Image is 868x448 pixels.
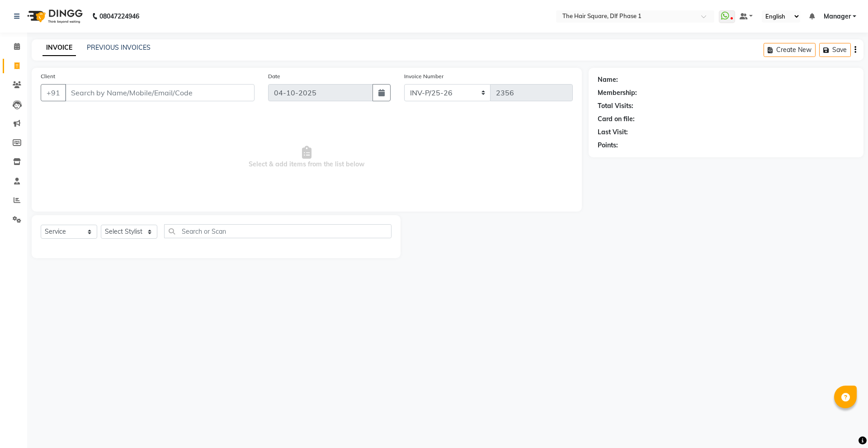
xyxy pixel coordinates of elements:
[164,224,392,238] input: Search or Scan
[824,12,851,21] span: Manager
[830,412,859,439] iframe: chat widget
[598,75,618,85] div: Name:
[598,141,618,150] div: Points:
[87,43,151,52] a: PREVIOUS INVOICES
[41,112,573,203] span: Select & add items from the list below
[65,84,255,101] input: Search by Name/Mobile/Email/Code
[268,72,280,80] label: Date
[598,114,635,124] div: Card on file:
[598,127,628,137] div: Last Visit:
[23,4,85,29] img: logo
[99,4,139,29] b: 08047224946
[598,101,633,111] div: Total Visits:
[598,88,637,98] div: Membership:
[41,72,55,80] label: Client
[42,40,76,56] a: INVOICE
[404,72,443,80] label: Invoice Number
[764,43,816,57] button: Create New
[819,43,851,57] button: Save
[41,84,66,101] button: +91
